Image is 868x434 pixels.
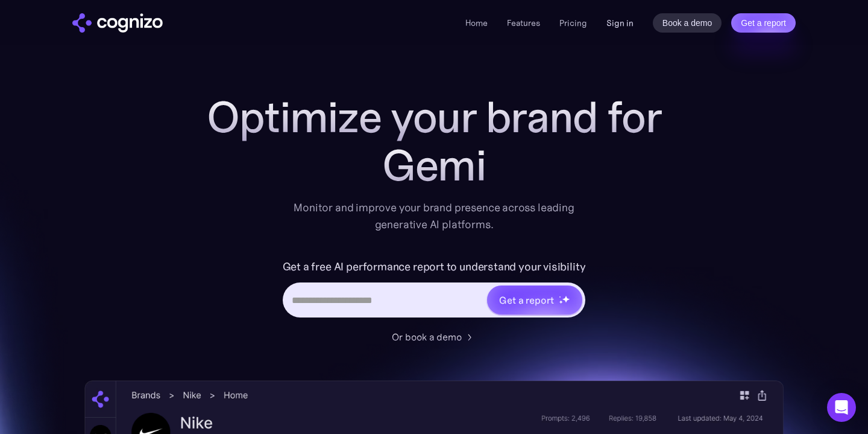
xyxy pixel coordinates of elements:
[283,257,586,324] form: Hero URL Input Form
[283,257,586,276] label: Get a free AI performance report to understand your visibility
[606,16,634,30] a: Sign in
[499,293,553,307] div: Get a report
[731,13,796,33] a: Get a report
[507,18,540,28] a: Features
[465,18,488,28] a: Home
[72,13,163,33] a: home
[193,141,675,190] div: Gemi
[286,199,582,233] div: Monitor and improve your brand presence across leading generative AI platforms.
[392,330,476,344] a: Or book a demo
[559,296,561,298] img: star
[559,18,587,28] a: Pricing
[392,330,462,344] div: Or book a demo
[193,93,675,141] h1: Optimize your brand for
[653,13,722,33] a: Book a demo
[827,393,856,422] div: Open Intercom Messenger
[562,295,570,303] img: star
[72,13,163,33] img: cognizo logo
[486,284,583,316] a: Get a reportstarstarstar
[559,300,563,304] img: star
